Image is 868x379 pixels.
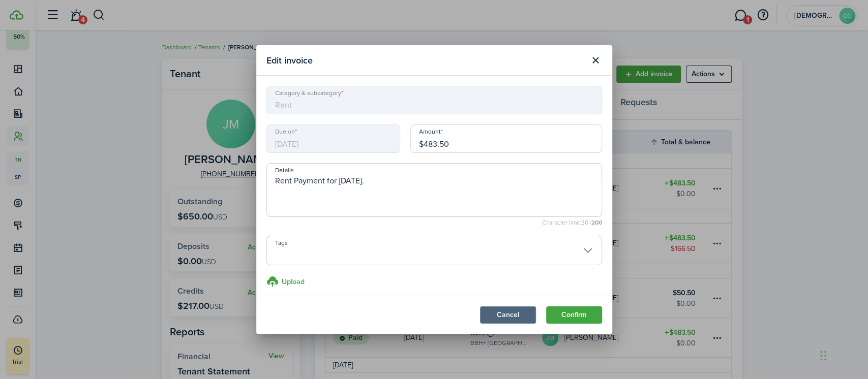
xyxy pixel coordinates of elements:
button: Close modal [587,52,605,69]
small: Character limit: 30 / [266,219,602,226]
h3: Upload [282,276,305,287]
iframe: Chat Widget [817,330,868,379]
button: Cancel [480,306,536,324]
button: Confirm [546,306,602,324]
div: Drag [820,340,826,371]
b: 200 [591,218,602,227]
modal-title: Edit invoice [266,50,585,70]
input: 0.00 [410,124,602,153]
